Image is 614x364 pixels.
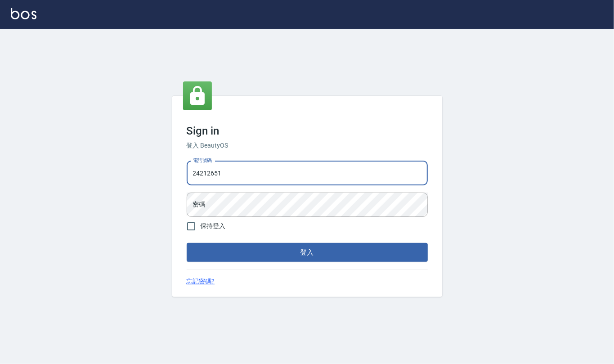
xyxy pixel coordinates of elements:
span: 保持登入 [201,221,226,231]
button: 登入 [187,243,428,262]
label: 電話號碼 [193,157,212,164]
h3: Sign in [187,125,428,137]
a: 忘記密碼? [187,277,215,286]
h6: 登入 BeautyOS [187,141,428,150]
img: Logo [11,8,36,19]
